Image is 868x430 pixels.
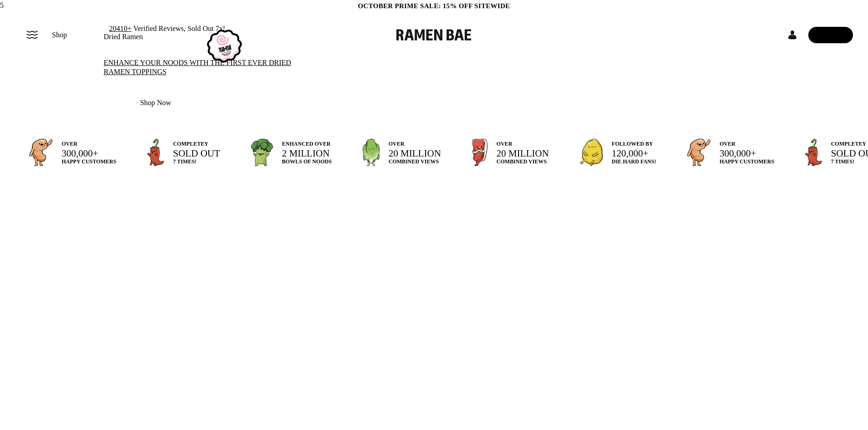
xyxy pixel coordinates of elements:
span: October Prime Sale: 15% off Sitewide [358,2,510,10]
u: ENHANCE YOUR NOODS WITH THE FIRST EVER DRIED RAMEN TOPPINGS [104,59,291,76]
a: Shop [52,27,67,43]
span: Shop Now [140,97,171,108]
div: Cart [808,24,853,46]
button: Mobile Menu Trigger [26,31,38,39]
span: Cart [823,31,838,39]
span: Shop [52,30,67,40]
a: Shop Now [104,90,208,115]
